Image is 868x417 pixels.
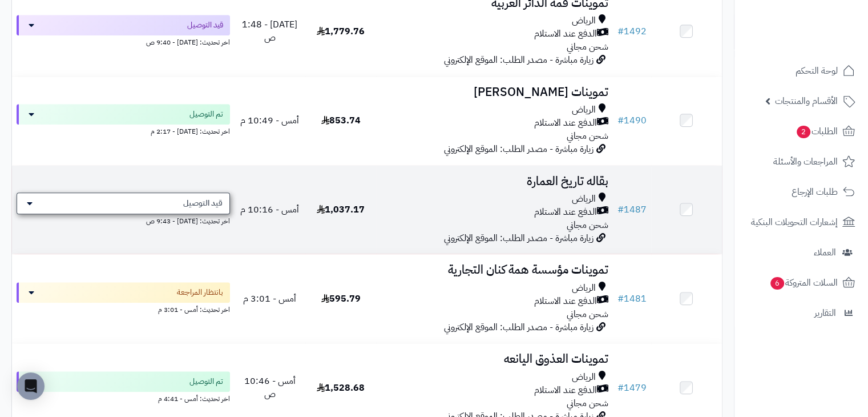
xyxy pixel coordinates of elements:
h3: تموينات العذوق اليانعه [381,352,608,366]
a: الطلبات2 [741,118,861,145]
span: شحن مجاني [567,129,608,143]
a: طلبات الإرجاع [741,178,861,206]
div: اخر تحديث: أمس - 4:41 م [17,392,230,404]
h3: تموينات [PERSON_NAME] [381,86,608,99]
span: الرياض [572,371,596,384]
span: شحن مجاني [567,396,608,410]
span: لوحة التحكم [796,63,838,79]
a: #1487 [617,203,647,216]
span: # [617,381,624,395]
span: أمس - 10:49 م [240,114,299,127]
span: تم التوصيل [189,109,223,120]
a: المراجعات والأسئلة [741,148,861,175]
span: 6 [770,277,784,290]
span: أمس - 10:46 ص [244,374,296,401]
span: بانتظار المراجعة [177,287,223,298]
a: #1492 [617,25,647,38]
span: 1,779.76 [317,25,365,38]
span: الرياض [572,282,596,295]
span: # [617,114,624,127]
span: # [617,203,624,216]
span: 1,037.17 [317,203,365,216]
span: # [617,25,624,38]
span: إشعارات التحويلات البنكية [751,214,838,230]
span: تم التوصيل [189,376,223,387]
span: شحن مجاني [567,218,608,232]
span: 853.74 [321,114,361,127]
span: زيارة مباشرة - مصدر الطلب: الموقع الإلكتروني [444,142,594,156]
span: الدفع عند الاستلام [534,27,597,41]
span: قيد التوصيل [183,198,223,209]
span: الدفع عند الاستلام [534,117,597,130]
span: الرياض [572,193,596,206]
div: اخر تحديث: [DATE] - 9:43 ص [17,214,230,226]
h3: تموينات مؤسسة همة كنان التجارية [381,263,608,276]
span: أمس - 10:16 م [240,203,299,216]
div: اخر تحديث: [DATE] - 9:40 ص [17,35,230,47]
a: التقارير [741,299,861,327]
span: [DATE] - 1:48 ص [242,18,297,45]
span: السلات المتروكة [769,275,838,291]
span: 595.79 [321,292,361,306]
span: المراجعات والأسئلة [773,154,838,170]
span: 2 [797,126,810,138]
a: #1479 [617,381,647,395]
a: #1490 [617,114,647,127]
span: شحن مجاني [567,307,608,321]
h3: بقاله تاريخ العمارة [381,175,608,188]
img: logo-2.png [790,30,857,54]
div: اخر تحديث: أمس - 3:01 م [17,303,230,315]
span: الرياض [572,14,596,27]
a: السلات المتروكة6 [741,269,861,296]
span: قيد التوصيل [187,19,223,31]
span: الطلبات [796,123,838,139]
span: الدفع عند الاستلام [534,295,597,308]
span: الأقسام والمنتجات [775,93,838,109]
span: 1,528.68 [317,381,365,395]
span: شحن مجاني [567,40,608,54]
a: إشعارات التحويلات البنكية [741,209,861,236]
span: الدفع عند الاستلام [534,206,597,219]
a: لوحة التحكم [741,57,861,85]
span: الرياض [572,103,596,117]
span: زيارة مباشرة - مصدر الطلب: الموقع الإلكتروني [444,53,594,67]
span: زيارة مباشرة - مصدر الطلب: الموقع الإلكتروني [444,231,594,245]
a: #1481 [617,292,647,306]
span: # [617,292,624,306]
span: العملاء [814,244,836,260]
span: زيارة مباشرة - مصدر الطلب: الموقع الإلكتروني [444,320,594,334]
span: التقارير [814,305,836,321]
span: طلبات الإرجاع [792,184,838,200]
a: العملاء [741,239,861,266]
span: الدفع عند الاستلام [534,384,597,397]
span: أمس - 3:01 م [243,292,296,306]
div: اخر تحديث: [DATE] - 2:17 م [17,125,230,137]
div: Open Intercom Messenger [17,372,45,400]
